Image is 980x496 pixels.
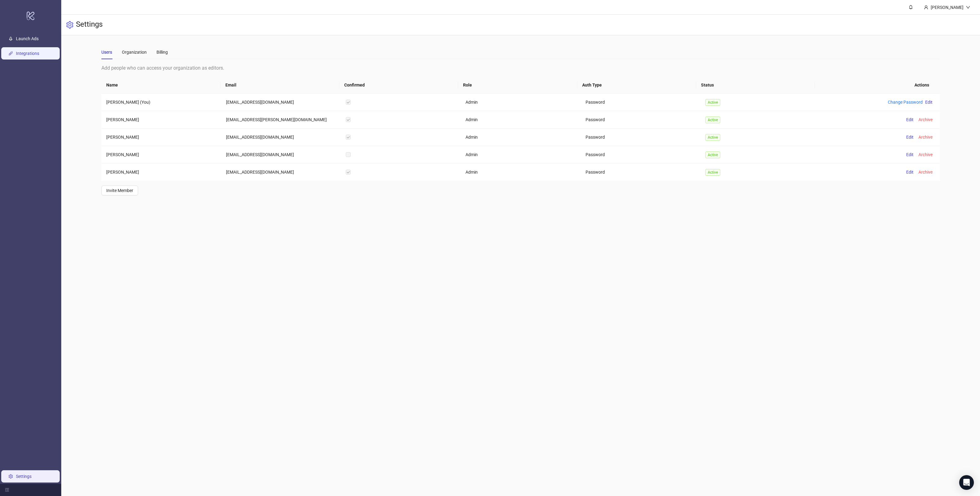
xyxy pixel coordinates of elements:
td: [EMAIL_ADDRESS][DOMAIN_NAME] [221,94,341,111]
span: Archive [918,135,933,140]
span: setting [66,21,73,29]
span: Invite Member [106,188,133,193]
span: Active [705,117,720,123]
span: Active [705,169,720,176]
span: Edit [925,100,933,105]
span: Edit [906,152,914,157]
span: Active [705,99,720,106]
div: Billing [156,49,168,56]
div: Organization [122,49,147,56]
h3: Settings [76,20,103,30]
td: Admin [461,111,580,129]
td: Admin [461,129,580,146]
div: [PERSON_NAME] [928,4,966,11]
a: Launch Ads [16,36,39,41]
td: [PERSON_NAME] [101,163,221,181]
th: Actions [815,77,934,94]
span: Active [705,134,720,141]
button: Edit [904,116,916,123]
span: bell [909,5,913,9]
td: [EMAIL_ADDRESS][DOMAIN_NAME] [221,129,341,146]
th: Name [101,77,220,94]
th: Email [221,77,339,94]
span: Edit [906,170,914,175]
a: Settings [16,474,32,479]
td: Admin [461,163,580,181]
td: Password [581,146,700,163]
td: [PERSON_NAME] [101,129,221,146]
span: Edit [906,117,914,122]
button: Invite Member [101,186,138,195]
td: Password [581,163,700,181]
span: down [966,5,970,10]
button: Archive [916,168,935,176]
th: Role [458,77,577,94]
div: Users [101,49,112,56]
button: Archive [916,133,935,141]
a: Change Password [888,100,923,105]
button: Archive [916,116,935,123]
button: Edit [904,133,916,141]
td: Password [581,111,700,129]
span: Active [705,152,720,158]
span: Edit [906,135,914,140]
td: Password [581,129,700,146]
td: [PERSON_NAME] [101,146,221,163]
th: Status [696,77,815,94]
td: Admin [461,94,580,111]
td: Admin [461,146,580,163]
th: Confirmed [339,77,458,94]
td: [PERSON_NAME] [101,111,221,129]
button: Edit [923,98,935,106]
span: user [924,5,928,10]
td: Password [581,94,700,111]
div: Open Intercom Messenger [959,475,974,490]
button: Archive [916,151,935,158]
button: Edit [904,168,916,176]
td: [EMAIL_ADDRESS][DOMAIN_NAME] [221,163,341,181]
span: menu-fold [5,488,9,492]
button: Edit [904,151,916,158]
td: [EMAIL_ADDRESS][PERSON_NAME][DOMAIN_NAME] [221,111,341,129]
span: Archive [918,152,933,157]
td: [PERSON_NAME] (You) [101,94,221,111]
div: Add people who can access your organization as editors. [101,64,940,72]
a: Integrations [16,51,39,56]
span: Archive [918,170,933,175]
span: Archive [918,117,933,122]
td: [EMAIL_ADDRESS][DOMAIN_NAME] [221,146,341,163]
th: Auth Type [577,77,696,94]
